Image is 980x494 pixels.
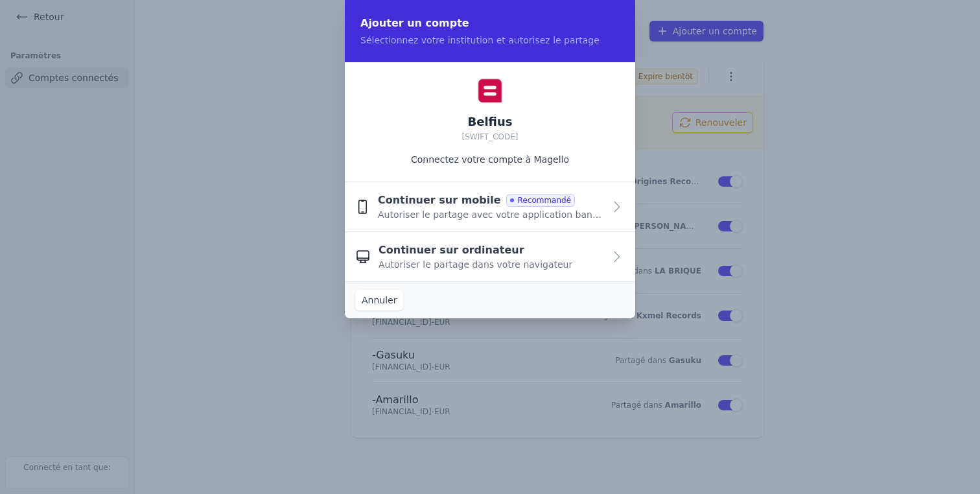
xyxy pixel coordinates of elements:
[477,78,503,104] img: Belfius
[360,34,620,47] p: Sélectionnez votre institution et autorisez le partage
[461,132,518,141] span: [SWIFT_CODE]
[506,194,575,207] span: Recommandé
[379,258,572,271] span: Autoriser le partage dans votre navigateur
[355,290,403,311] button: Annuler
[461,114,518,130] h2: Belfius
[345,182,635,232] button: Continuer sur mobile Recommandé Autoriser le partage avec votre application bancaire
[411,153,569,166] p: Connectez votre compte à Magello
[360,16,620,31] h2: Ajouter un compte
[379,242,524,258] span: Continuer sur ordinateur
[378,193,501,208] span: Continuer sur mobile
[378,208,604,221] span: Autoriser le partage avec votre application bancaire
[345,232,635,281] button: Continuer sur ordinateur Autoriser le partage dans votre navigateur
